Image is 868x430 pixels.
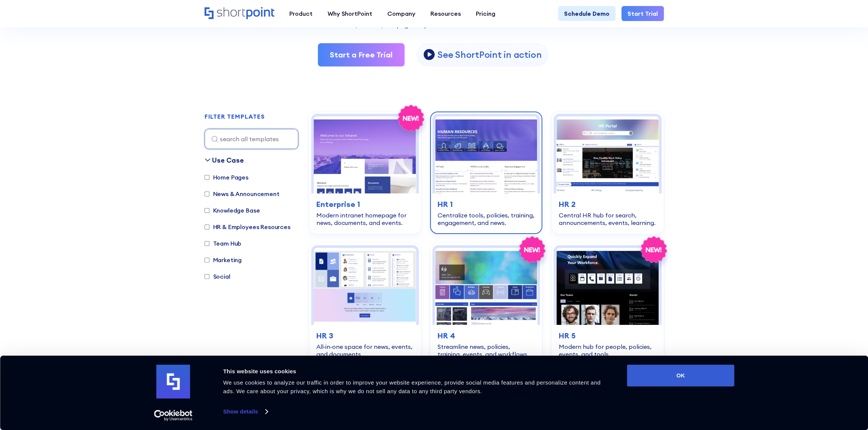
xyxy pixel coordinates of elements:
[438,211,535,226] div: Centralize tools, policies, training, engagement, and news.
[387,9,415,18] div: Company
[282,6,320,21] a: Product
[558,6,615,21] a: Schedule Demo
[438,199,535,210] h3: HR 1
[556,248,659,325] img: HR 5 – Human Resource Template: Modern hub for people, policies, events, and tools.
[205,173,248,182] label: Home Pages
[438,330,535,341] h3: HR 4
[309,243,421,373] a: HR 3 – HR Intranet Template: All‑in‑one space for news, events, and documents.HR 3All‑in‑one spac...
[627,365,734,386] button: OK
[380,6,423,21] a: Company
[205,222,290,231] label: HR & Employees Resources
[559,211,656,226] div: Central HR hub for search, announcements, events, learning.
[551,243,663,373] a: HR 5 – Human Resource Template: Modern hub for people, policies, events, and tools.HR 5Modern hub...
[316,211,414,226] div: Modern intranet homepage for news, documents, and events.
[559,199,656,210] h3: HR 2
[205,274,209,279] input: Social
[205,7,274,20] a: Home
[328,9,372,18] div: Why ShortPoint
[205,113,265,120] h2: FILTER TEMPLATES
[316,330,414,341] h3: HR 3
[417,44,548,66] a: open lightbox
[316,199,414,210] h3: Enterprise 1
[205,258,209,263] input: Marketing
[435,248,537,325] img: HR 4 – SharePoint HR Intranet Template: Streamline news, policies, training, events, and workflow...
[314,116,416,193] img: Enterprise 1 – SharePoint Homepage Design: Modern intranet homepage for news, documents, and events.
[320,6,380,21] a: Why ShortPoint
[430,243,542,373] a: HR 4 – SharePoint HR Intranet Template: Streamline news, policies, training, events, and workflow...
[205,129,298,149] input: search all templates
[212,155,244,165] div: Use Case
[223,406,268,417] a: Show details
[205,272,230,281] label: Social
[551,112,663,234] a: HR 2 - HR Intranet Portal: Central HR hub for search, announcements, events, learning.HR 2Central...
[289,9,313,18] div: Product
[140,410,206,421] a: Usercentrics Cookiebot - opens in a new window
[205,241,209,246] input: Team Hub
[435,116,537,193] img: HR 1 – Human Resources Template: Centralize tools, policies, training, engagement, and news.
[309,112,421,234] a: Enterprise 1 – SharePoint Homepage Design: Modern intranet homepage for news, documents, and even...
[205,192,209,196] input: News & Announcement
[205,206,260,215] label: Knowledge Base
[318,43,405,66] a: Start a Free Trial
[205,239,242,248] label: Team Hub
[476,9,495,18] div: Pricing
[223,379,601,394] span: We use cookies to analyze our traffic in order to improve your website experience, provide social...
[223,367,610,376] div: This website uses cookies
[559,343,656,358] div: Modern hub for people, policies, events, and tools.
[205,189,280,198] label: News & Announcement
[430,9,461,18] div: Resources
[205,225,209,229] input: HR & Employees Resources
[205,208,209,213] input: Knowledge Base
[423,6,468,21] a: Resources
[556,116,659,193] img: HR 2 - HR Intranet Portal: Central HR hub for search, announcements, events, learning.
[316,343,414,358] div: All‑in‑one space for news, events, and documents.
[430,112,542,234] a: HR 1 – Human Resources Template: Centralize tools, policies, training, engagement, and news.HR 1C...
[438,49,542,60] p: See ShortPoint in action
[205,175,209,180] input: Home Pages
[438,343,535,365] div: Streamline news, policies, training, events, and workflows now.
[468,6,503,21] a: Pricing
[621,6,664,21] a: Start Trial
[559,330,656,341] h3: HR 5
[314,248,416,325] img: HR 3 – HR Intranet Template: All‑in‑one space for news, events, and documents.
[205,255,242,264] label: Marketing
[156,365,190,398] img: logo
